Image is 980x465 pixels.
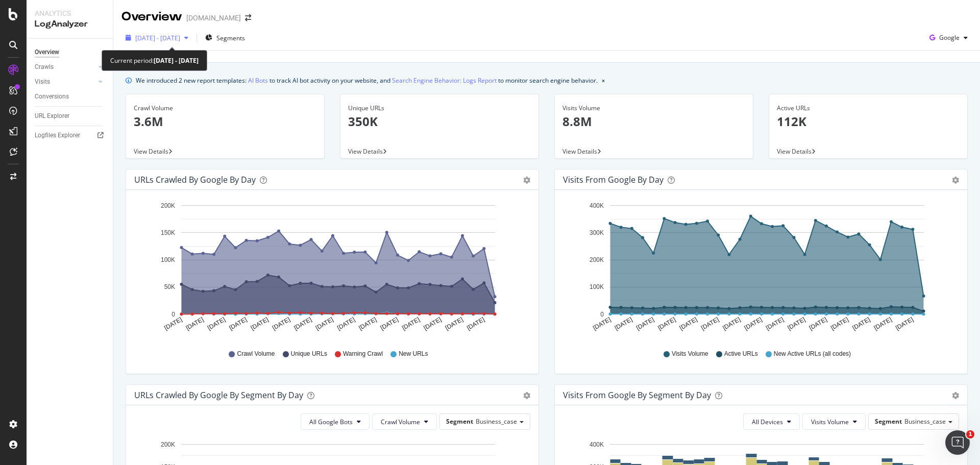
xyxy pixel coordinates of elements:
text: [DATE] [721,316,742,332]
text: [DATE] [357,316,378,332]
div: arrow-right-arrow-left [245,14,251,21]
span: All Devices [752,418,783,426]
text: [DATE] [423,316,443,332]
a: Conversions [35,91,106,102]
div: gear [952,177,959,184]
div: URLs Crawled by Google by day [134,175,256,185]
text: 0 [600,311,604,318]
text: 200K [161,441,175,448]
p: 3.6M [134,113,316,130]
button: Crawl Volume [372,413,437,430]
button: close banner [599,73,607,88]
div: Visits [35,77,50,87]
div: URLs Crawled by Google By Segment By Day [134,390,303,400]
text: [DATE] [401,316,421,332]
text: [DATE] [808,316,828,332]
span: Crawl Volume [381,418,420,426]
div: Overview [35,47,59,58]
text: [DATE] [292,316,313,332]
div: [DOMAIN_NAME] [186,13,241,23]
p: 350K [348,113,531,130]
div: Visits from Google by day [563,175,664,185]
p: 112K [777,113,960,130]
a: Search Engine Behavior: Logs Report [392,75,497,86]
button: Visits Volume [802,413,866,430]
div: Conversions [35,91,69,102]
text: [DATE] [786,316,806,332]
div: We introduced 2 new report templates: to track AI bot activity on your website, and to monitor se... [136,75,598,86]
div: URL Explorer [35,111,69,121]
span: View Details [348,147,383,156]
text: [DATE] [678,316,699,332]
button: All Google Bots [301,413,370,430]
text: [DATE] [743,316,764,332]
span: New URLs [399,350,428,358]
div: Analytics [35,8,105,18]
text: [DATE] [656,316,677,332]
div: Overview [121,8,182,26]
span: Segment [875,417,902,426]
span: Segments [216,34,245,42]
span: Unique URLs [291,350,327,358]
div: Active URLs [777,104,960,113]
text: 400K [590,441,604,448]
a: URL Explorer [35,111,106,121]
div: gear [523,392,530,399]
text: [DATE] [851,316,872,332]
div: LogAnalyzer [35,18,105,30]
div: Unique URLs [348,104,531,113]
span: Visits Volume [672,350,708,358]
p: 8.8M [562,113,745,130]
text: 400K [590,202,604,209]
text: [DATE] [379,316,400,332]
div: Crawls [35,62,54,72]
text: [DATE] [614,316,634,332]
text: 100K [161,256,175,263]
text: [DATE] [465,316,486,332]
div: Logfiles Explorer [35,130,80,141]
text: [DATE] [336,316,356,332]
span: View Details [777,147,812,156]
text: [DATE] [829,316,850,332]
div: Crawl Volume [134,104,316,113]
b: [DATE] - [DATE] [154,56,199,65]
text: [DATE] [185,316,205,332]
button: All Devices [743,413,800,430]
span: 1 [966,430,974,438]
text: 200K [590,256,604,263]
a: Overview [35,47,106,58]
svg: A chart. [563,198,955,340]
text: [DATE] [894,316,915,332]
a: AI Bots [248,75,268,86]
text: 100K [590,284,604,291]
text: 0 [171,311,175,318]
span: Crawl Volume [237,350,275,358]
div: Visits from Google By Segment By Day [563,390,711,400]
div: gear [523,177,530,184]
text: 150K [161,229,175,236]
span: Active URLs [724,350,758,358]
button: [DATE] - [DATE] [121,30,192,46]
svg: A chart. [134,198,527,340]
button: Google [925,30,972,46]
div: info banner [126,75,968,86]
text: [DATE] [206,316,227,332]
a: Logfiles Explorer [35,130,106,141]
button: Segments [201,30,249,46]
text: [DATE] [250,316,270,332]
text: 300K [590,229,604,236]
a: Visits [35,77,95,87]
span: [DATE] - [DATE] [135,34,180,42]
text: 200K [161,202,175,209]
a: Crawls [35,62,95,72]
text: [DATE] [314,316,335,332]
span: Warning Crawl [343,350,383,358]
text: [DATE] [635,316,655,332]
text: [DATE] [873,316,893,332]
span: Visits Volume [811,418,849,426]
span: Google [939,33,960,42]
span: Business_case [476,417,517,426]
span: New Active URLs (all codes) [774,350,851,358]
text: [DATE] [765,316,785,332]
